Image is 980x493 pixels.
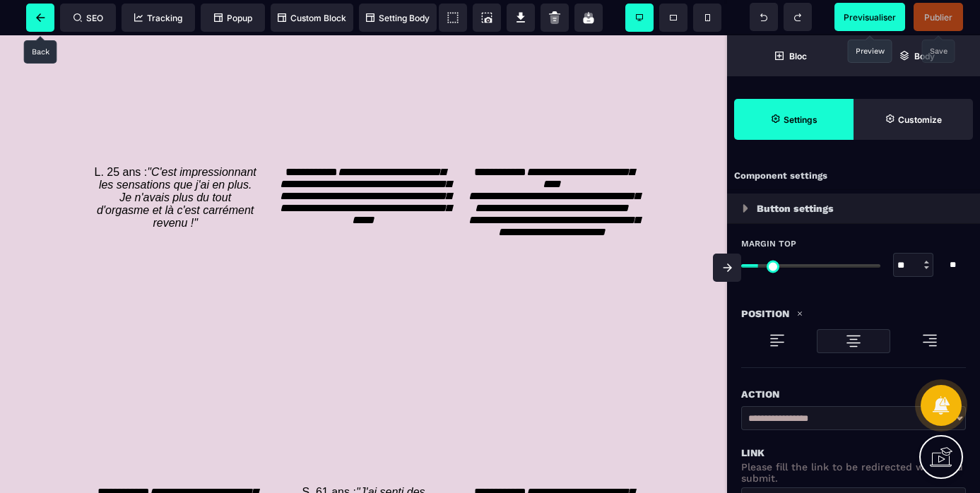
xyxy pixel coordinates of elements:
p: Button settings [757,200,834,217]
text: L. 25 ans : [92,127,259,198]
img: loading [743,204,748,213]
img: loading [796,310,803,317]
div: Component settings [727,162,980,190]
span: Open Blocks [727,35,854,76]
p: Position [741,305,789,322]
span: Settings [734,99,854,140]
span: Custom Block [278,13,346,23]
strong: Settings [784,114,817,125]
p: Please fill the link to be redirected when you submit. [741,461,966,484]
span: Publier [924,12,952,23]
span: Setting Body [366,13,430,23]
strong: Customize [898,114,942,125]
span: Preview [834,3,905,31]
span: SEO [73,13,103,23]
span: Open Style Manager [854,99,973,140]
img: loading [845,333,862,350]
div: Action [741,386,966,403]
span: Open Layer Manager [854,35,980,76]
span: Screenshot [473,4,501,32]
span: Previsualiser [844,12,896,23]
span: Margin Top [741,238,796,249]
div: Link [741,444,966,461]
span: View components [439,4,467,32]
span: Popup [214,13,252,23]
img: loading [769,332,786,349]
span: Tracking [134,13,182,23]
img: loading [921,332,938,349]
strong: Body [914,51,935,61]
i: "C'est impressionnant les sensations que j'ai en plus. Je n'avais plus du tout d'orgasme et là c'... [97,131,259,194]
strong: Bloc [789,51,807,61]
